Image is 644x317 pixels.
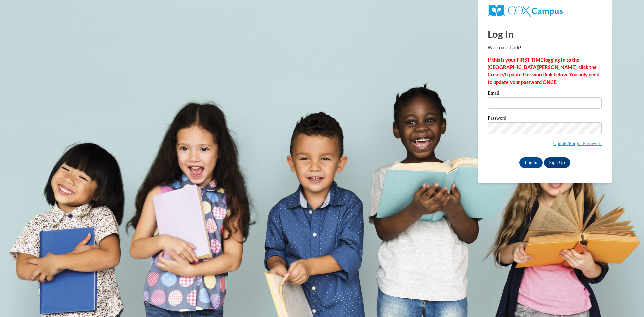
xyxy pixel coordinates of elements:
[519,157,543,168] input: Log In
[488,44,602,51] p: Welcome back!
[553,141,602,146] a: Update/Forgot Password
[488,27,602,41] h1: Log In
[488,116,602,122] label: Password
[488,5,602,17] a: COX Campus
[544,157,570,168] a: Sign Up
[488,57,599,85] strong: If this is your FIRST TIME logging in to the [GEOGRAPHIC_DATA][PERSON_NAME], click the Create/Upd...
[488,91,602,97] label: Email
[488,5,563,17] img: COX Campus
